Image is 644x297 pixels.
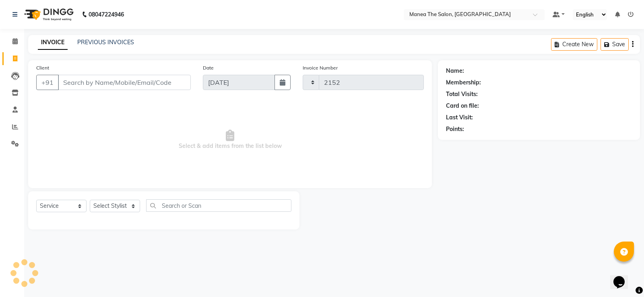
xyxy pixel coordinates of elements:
div: Points: [446,125,464,133]
button: Create New [551,38,597,51]
a: PREVIOUS INVOICES [77,39,134,46]
a: INVOICE [38,35,68,50]
button: +91 [36,75,59,90]
div: Name: [446,67,464,75]
div: Card on file: [446,102,479,110]
label: Invoice Number [303,64,338,72]
b: 08047224946 [89,3,124,26]
div: Total Visits: [446,90,478,98]
div: Membership: [446,78,481,87]
span: Select & add items from the list below [36,100,424,180]
label: Client [36,64,49,72]
img: logo [21,3,76,26]
button: Save [601,38,629,51]
div: Last Visit: [446,113,473,122]
input: Search by Name/Mobile/Email/Code [58,75,191,90]
input: Search or Scan [146,199,291,212]
iframe: chat widget [610,265,636,289]
label: Date [203,64,214,72]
